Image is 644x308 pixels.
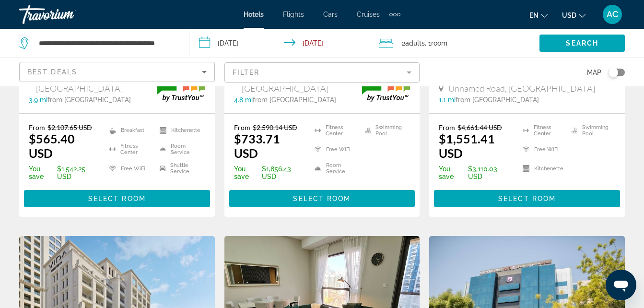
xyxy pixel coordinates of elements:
[566,39,598,47] span: Search
[47,96,131,104] span: from [GEOGRAPHIC_DATA]
[439,165,511,180] p: $3,110.03 USD
[293,195,351,202] span: Select Room
[448,83,595,94] span: Unnamed Road, [GEOGRAPHIC_DATA]
[518,123,566,138] li: Fitness Center
[529,8,548,22] button: Change language
[425,36,447,50] span: , 1
[439,165,466,180] span: You save
[456,96,539,104] span: from [GEOGRAPHIC_DATA]
[539,35,625,52] button: Search
[562,8,585,22] button: Change currency
[88,195,146,202] span: Select Room
[518,161,566,176] li: Kitchenette
[234,123,250,131] span: From
[498,195,556,202] span: Select Room
[19,2,115,27] a: Travorium
[229,192,415,202] a: Select Room
[234,165,259,180] span: You save
[357,11,380,18] a: Cruises
[105,161,155,176] li: Free WiFi
[518,142,566,157] li: Free WiFi
[29,165,97,180] p: $1,542.25 USD
[405,39,425,47] span: Adults
[155,161,205,176] li: Shuttle Service
[29,165,55,180] span: You save
[47,123,92,131] del: $2,107.65 USD
[587,66,601,79] span: Map
[362,73,410,102] img: trustyou-badge.svg
[310,142,360,157] li: Free WiFi
[529,12,539,19] span: en
[253,123,297,131] del: $2,590.14 USD
[234,131,280,160] ins: $733.71 USD
[434,192,620,202] a: Select Room
[229,190,415,207] button: Select Room
[606,270,636,300] iframe: Button to launch messaging window
[369,29,539,58] button: Travelers: 2 adults, 0 children
[439,123,455,131] span: From
[323,11,338,18] a: Cars
[189,29,369,58] button: Check-in date: Oct 5, 2025 Check-out date: Oct 11, 2025
[105,123,155,138] li: Breakfast
[283,11,304,18] a: Flights
[607,10,618,19] span: AC
[224,62,420,83] button: Filter
[439,131,495,160] ins: $1,551.41 USD
[29,131,75,160] ins: $565.40 USD
[105,142,155,157] li: Fitness Center
[402,36,425,50] span: 2
[27,68,77,76] span: Best Deals
[431,39,447,47] span: Room
[360,123,410,138] li: Swimming Pool
[253,96,336,104] span: from [GEOGRAPHIC_DATA]
[155,123,205,138] li: Kitchenette
[29,123,45,131] span: From
[244,11,264,18] a: Hotels
[389,7,400,22] button: Extra navigation items
[434,190,620,207] button: Select Room
[439,96,456,104] span: 1.1 mi
[24,192,210,202] a: Select Room
[310,123,360,138] li: Fitness Center
[234,165,303,180] p: $1,856.43 USD
[234,96,253,104] span: 4.8 mi
[27,66,207,78] mat-select: Sort by
[155,142,205,157] li: Room Service
[567,123,615,138] li: Swimming Pool
[24,190,210,207] button: Select Room
[562,12,576,19] span: USD
[157,73,205,102] img: trustyou-badge.svg
[601,68,625,77] button: Toggle map
[310,161,360,176] li: Room Service
[29,96,47,104] span: 3.9 mi
[457,123,502,131] del: $4,661.44 USD
[600,4,625,24] button: User Menu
